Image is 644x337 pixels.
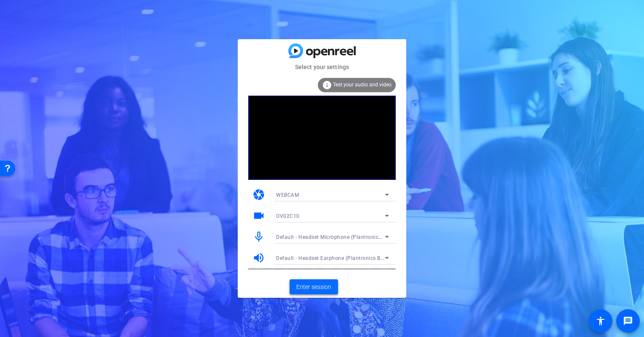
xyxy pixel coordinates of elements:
[276,233,438,240] span: Default - Headset Microphone (Plantronics Blackwire 5210 Series)
[333,82,392,88] span: Test your audio and video
[252,209,265,222] mat-icon: videocam
[252,251,265,264] mat-icon: volume_up
[252,230,265,243] mat-icon: mic_none
[296,283,331,292] span: Enter session
[596,316,606,326] mat-icon: accessibility
[322,80,332,90] mat-icon: info
[252,188,265,201] mat-icon: camera
[288,43,356,58] img: blue-gradient.svg
[276,254,433,261] span: Default - Headset Earphone (Plantronics Blackwire 5210 Series)
[623,316,633,326] mat-icon: message
[276,213,300,219] span: OV02C10
[276,192,299,198] span: WEBCAM
[238,62,406,72] mat-card-subtitle: Select your settings
[290,279,338,294] button: Enter session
